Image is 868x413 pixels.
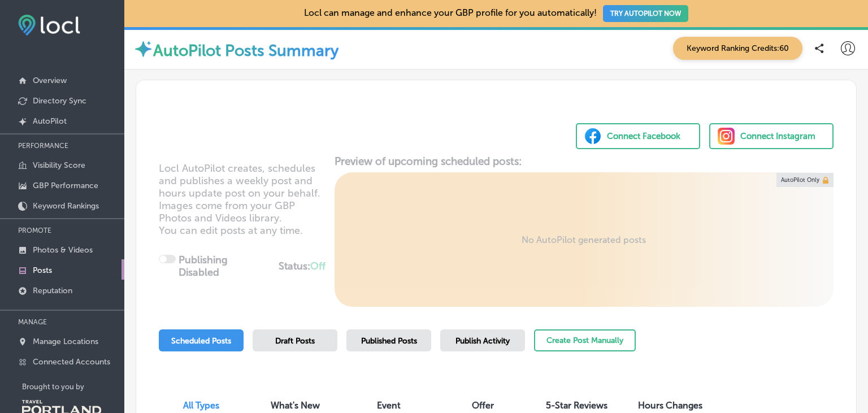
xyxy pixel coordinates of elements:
div: Connect Facebook [607,128,680,145]
span: Draft Posts [275,336,315,346]
p: GBP Performance [33,181,98,190]
p: Keyword Rankings [33,201,99,211]
span: Offer [472,400,494,411]
button: Connect Instagram [709,123,834,149]
span: 5-Star Reviews [546,400,607,411]
button: Create Post Manually [534,329,636,351]
p: Reputation [33,286,72,295]
span: Keyword Ranking Credits: 60 [673,37,802,60]
span: Scheduled Posts [171,336,231,346]
span: Hours Changes [638,400,702,411]
p: Visibility Score [33,160,85,170]
p: Connected Accounts [33,357,110,367]
label: AutoPilot Posts Summary [153,41,338,60]
p: Directory Sync [33,96,86,106]
img: autopilot-icon [133,39,153,59]
button: Connect Facebook [576,123,700,149]
span: Publish Activity [455,336,510,346]
div: Connect Instagram [740,128,815,145]
span: What's New [271,400,320,411]
span: Event [377,400,401,411]
p: AutoPilot [33,116,67,126]
span: Published Posts [361,336,417,346]
p: Manage Locations [33,337,98,346]
p: Brought to you by [22,382,124,391]
span: All Types [183,400,219,411]
p: Posts [33,266,52,275]
p: Photos & Videos [33,245,93,255]
img: fda3e92497d09a02dc62c9cd864e3231.png [18,15,80,36]
p: Overview [33,76,67,85]
button: TRY AUTOPILOT NOW [603,5,688,22]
